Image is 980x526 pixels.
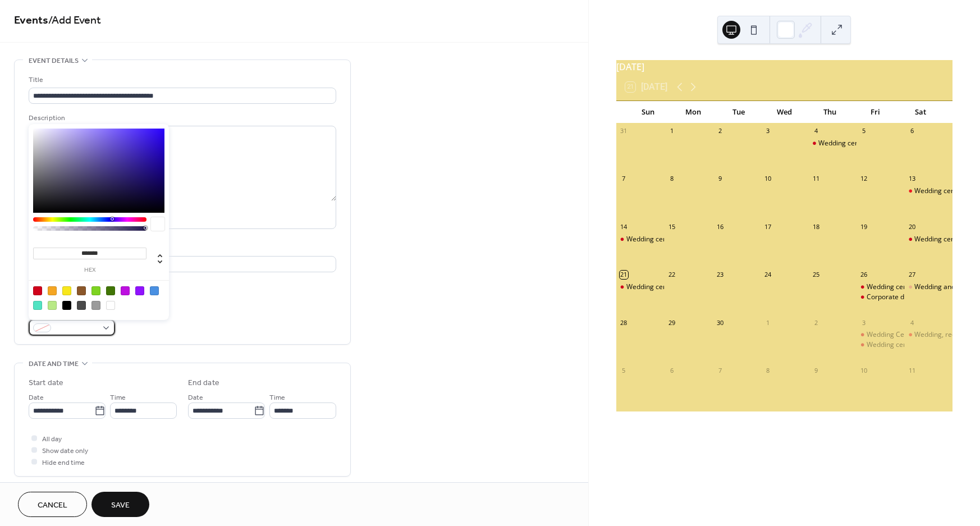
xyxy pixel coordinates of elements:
[716,318,724,327] div: 30
[763,318,772,327] div: 1
[42,445,88,457] span: Show date only
[106,286,115,295] div: #417505
[763,222,772,231] div: 17
[620,318,628,327] div: 28
[898,101,944,124] div: Sat
[808,139,857,148] div: Wedding ceremony/reception
[716,366,724,374] div: 7
[620,271,628,279] div: 21
[857,330,905,340] div: Wedding Ceremony
[33,301,42,310] div: #50E3C2
[914,186,975,196] div: Wedding ceremony
[908,175,916,183] div: 13
[716,222,724,231] div: 16
[91,286,100,295] div: #7ED321
[867,292,938,302] div: Corporate dinner party
[763,271,772,279] div: 24
[110,392,126,404] span: Time
[616,282,665,292] div: Wedding ceremony
[908,127,916,135] div: 6
[33,267,146,273] label: hex
[904,282,952,292] div: Wedding and reception
[716,271,724,279] div: 23
[908,222,916,231] div: 20
[908,271,916,279] div: 27
[671,101,716,124] div: Mon
[857,282,905,292] div: Wedding ceremony
[904,235,952,244] div: Wedding ceremony
[38,500,67,511] span: Cancel
[620,222,628,231] div: 14
[908,318,916,327] div: 4
[860,222,868,231] div: 19
[42,433,62,445] span: All day
[135,286,144,295] div: #9013FE
[48,10,101,31] span: / Add Event
[860,271,868,279] div: 26
[29,358,79,370] span: Date and time
[812,175,820,183] div: 11
[620,127,628,135] div: 31
[904,330,952,340] div: Wedding, reception, and dinner
[807,101,853,124] div: Thu
[904,186,952,196] div: Wedding ceremony
[853,101,898,124] div: Fri
[857,292,905,302] div: Corporate dinner party
[620,175,628,183] div: 7
[763,127,772,135] div: 3
[29,74,334,86] div: Title
[812,366,820,374] div: 9
[29,377,63,389] div: Start date
[812,222,820,231] div: 18
[812,271,820,279] div: 25
[667,127,676,135] div: 1
[29,112,334,124] div: Description
[860,127,868,135] div: 5
[121,286,130,295] div: #BD10E0
[667,366,676,374] div: 6
[812,127,820,135] div: 4
[626,282,687,292] div: Wedding ceremony
[667,222,676,231] div: 15
[62,286,71,295] div: #F8E71C
[716,127,724,135] div: 2
[857,340,905,350] div: Wedding ceremony and reception
[29,243,334,254] div: Location
[625,101,671,124] div: Sun
[908,366,916,374] div: 11
[626,235,742,244] div: Wedding ceremony and cocktail hour
[867,340,972,350] div: Wedding ceremony and reception
[860,318,868,327] div: 3
[667,318,676,327] div: 29
[616,60,952,74] div: [DATE]
[616,235,665,244] div: Wedding ceremony and cocktail hour
[860,366,868,374] div: 10
[14,10,48,31] a: Events
[91,301,100,310] div: #9B9B9B
[867,330,928,340] div: Wedding Ceremony
[111,500,130,511] span: Save
[91,492,149,517] button: Save
[29,55,79,67] span: Event details
[33,286,42,295] div: #D0021B
[18,492,87,517] button: Cancel
[667,271,676,279] div: 22
[269,392,285,404] span: Time
[42,457,85,469] span: Hide end time
[667,175,676,183] div: 8
[763,366,772,374] div: 8
[29,392,44,404] span: Date
[812,318,820,327] div: 2
[763,175,772,183] div: 10
[48,301,57,310] div: #B8E986
[914,235,975,244] div: Wedding ceremony
[762,101,807,124] div: Wed
[48,286,57,295] div: #F5A623
[188,392,203,404] span: Date
[77,301,86,310] div: #4A4A4A
[77,286,86,295] div: #8B572A
[860,175,868,183] div: 12
[62,301,71,310] div: #000000
[867,282,927,292] div: Wedding ceremony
